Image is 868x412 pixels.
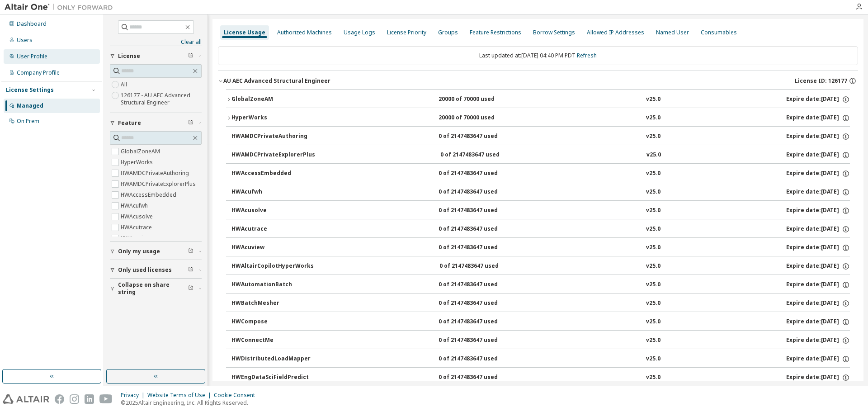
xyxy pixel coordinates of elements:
p: © 2025 Altair Engineering, Inc. All Rights Reserved. [121,399,260,407]
button: License [110,46,202,66]
span: Clear filter [188,266,193,274]
div: Feature Restrictions [470,29,521,36]
button: HyperWorks20000 of 70000 usedv25.0Expire date:[DATE] [226,108,850,128]
button: GlobalZoneAM20000 of 70000 usedv25.0Expire date:[DATE] [226,90,850,109]
div: v25.0 [646,336,660,345]
div: v25.0 [646,114,660,122]
button: HWEngDataSciFieldPredict0 of 2147483647 usedv25.0Expire date:[DATE] [231,368,850,388]
div: Expire date: [DATE] [786,355,850,363]
div: Expire date: [DATE] [786,374,850,382]
div: 0 of 2147483647 used [439,336,520,345]
div: HWAcuview [231,244,313,252]
div: 0 of 2147483647 used [439,207,520,215]
div: AU AEC Advanced Structural Engineer [223,77,330,85]
button: HWAcusolve0 of 2147483647 usedv25.0Expire date:[DATE] [231,201,850,221]
div: Expire date: [DATE] [786,281,850,289]
span: Clear filter [188,52,193,60]
div: Expire date: [DATE] [786,262,850,270]
span: Only my usage [118,248,160,255]
div: 0 of 2147483647 used [439,133,520,141]
button: HWCompose0 of 2147483647 usedv25.0Expire date:[DATE] [231,312,850,332]
div: 0 of 2147483647 used [439,262,521,270]
button: HWBatchMesher0 of 2147483647 usedv25.0Expire date:[DATE] [231,294,850,313]
img: Altair One [5,3,118,12]
div: v25.0 [646,355,660,363]
div: 0 of 2147483647 used [439,170,520,178]
div: 0 of 2147483647 used [439,225,520,233]
div: HWAutomationBatch [231,281,313,289]
span: Clear filter [188,119,193,127]
div: Expire date: [DATE] [786,336,850,345]
div: Expire date: [DATE] [786,170,850,178]
button: HWAccessEmbedded0 of 2147483647 usedv25.0Expire date:[DATE] [231,164,850,184]
div: HWAltairCopilotHyperWorks [231,262,314,270]
button: HWAcufwh0 of 2147483647 usedv25.0Expire date:[DATE] [231,182,850,202]
div: Expire date: [DATE] [786,244,850,252]
div: 0 of 2147483647 used [439,299,520,308]
div: HWAcusolve [231,207,313,215]
img: instagram.svg [70,394,79,404]
div: HWBatchMesher [231,299,313,308]
div: GlobalZoneAM [231,95,313,104]
div: Authorized Machines [277,29,332,36]
div: v25.0 [646,95,660,104]
div: HWAcufwh [231,188,313,196]
div: License Usage [224,29,265,36]
span: License [118,52,140,60]
div: v25.0 [646,207,660,215]
label: HWAMDCPrivateAuthoring [121,168,191,179]
label: HWAMDCPrivateExplorerPlus [121,179,198,189]
label: HWAccessEmbedded [121,189,178,200]
img: linkedin.svg [85,394,94,404]
div: On Prem [17,118,39,125]
div: HWDistributedLoadMapper [231,355,313,363]
div: v25.0 [646,151,661,159]
label: 126177 - AU AEC Advanced Structural Engineer [121,90,202,108]
div: HWAcutrace [231,225,313,233]
label: HWAcusolve [121,211,155,222]
div: License Priority [387,29,426,36]
div: Expire date: [DATE] [786,114,850,122]
div: v25.0 [646,262,660,270]
span: Feature [118,119,141,127]
img: youtube.svg [99,394,113,404]
div: 20000 of 70000 used [439,95,520,104]
div: HWCompose [231,318,313,326]
div: Cookie Consent [214,392,260,399]
label: HyperWorks [121,157,155,168]
div: Expire date: [DATE] [786,299,850,308]
div: User Profile [17,53,47,60]
div: 20000 of 70000 used [439,114,520,122]
button: HWAcutrace0 of 2147483647 usedv25.0Expire date:[DATE] [231,219,850,239]
div: 0 of 2147483647 used [440,151,522,159]
label: HWAcutrace [121,222,154,233]
div: v25.0 [646,299,660,308]
div: Borrow Settings [533,29,575,36]
button: HWDistributedLoadMapper0 of 2147483647 usedv25.0Expire date:[DATE] [231,349,850,369]
div: HWAMDCPrivateExplorerPlus [231,151,315,159]
div: Expire date: [DATE] [786,225,850,233]
button: Only my usage [110,242,202,261]
a: Refresh [577,52,597,59]
div: v25.0 [646,225,660,233]
div: Expire date: [DATE] [786,133,850,141]
div: 0 of 2147483647 used [439,355,520,363]
button: Collapse on share string [110,279,202,298]
div: HWAMDCPrivateAuthoring [231,133,313,141]
div: Website Terms of Use [147,392,214,399]
label: GlobalZoneAM [121,146,162,157]
div: v25.0 [646,281,660,289]
div: License Settings [6,86,54,94]
div: v25.0 [646,170,660,178]
img: altair_logo.svg [3,394,49,404]
a: Clear all [110,38,202,46]
button: Feature [110,113,202,133]
span: Clear filter [188,248,193,255]
div: v25.0 [646,374,660,382]
div: Expire date: [DATE] [786,318,850,326]
div: Expire date: [DATE] [786,207,850,215]
div: HWConnectMe [231,336,313,345]
label: HWAcufwh [121,200,150,211]
button: HWAMDCPrivateAuthoring0 of 2147483647 usedv25.0Expire date:[DATE] [231,127,850,147]
div: Expire date: [DATE] [786,151,850,159]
